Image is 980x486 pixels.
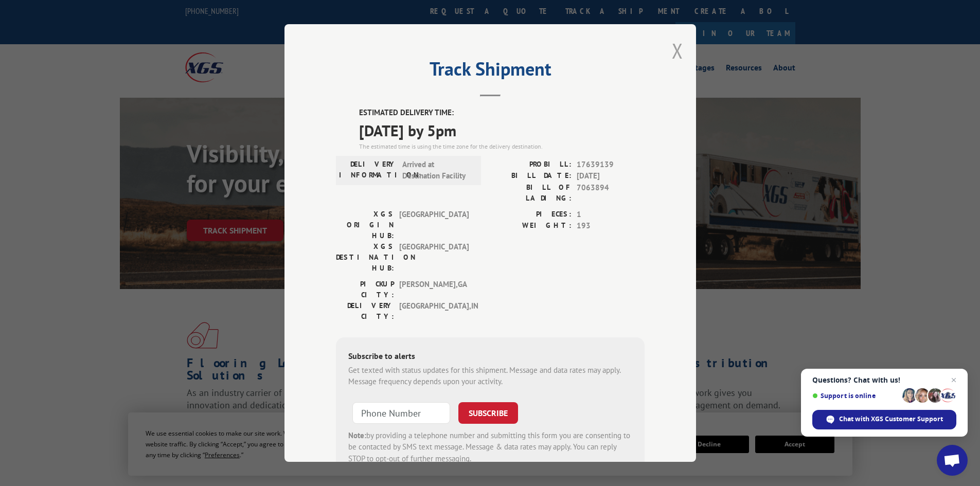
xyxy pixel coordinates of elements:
[359,142,645,151] div: The estimated time is using the time zone for the delivery destination.
[348,430,632,465] div: by providing a telephone number and submitting this form you are consenting to be contacted by SM...
[359,119,645,142] span: [DATE] by 5pm
[336,300,394,322] label: DELIVERY CITY:
[336,209,394,241] label: XGS ORIGIN HUB:
[490,209,572,221] label: PIECES:
[812,376,956,384] span: Questions? Chat with us!
[937,445,968,476] div: Open chat
[812,410,956,429] div: Chat with XGS Customer Support
[839,415,943,424] span: Chat with XGS Customer Support
[458,402,518,424] button: SUBSCRIBE
[336,241,394,274] label: XGS DESTINATION HUB:
[399,279,469,300] span: [PERSON_NAME] , GA
[352,402,450,424] input: Phone Number
[348,350,632,365] div: Subscribe to alerts
[577,170,645,182] span: [DATE]
[336,62,645,81] h2: Track Shipment
[399,209,469,241] span: [GEOGRAPHIC_DATA]
[399,241,469,274] span: [GEOGRAPHIC_DATA]
[490,170,572,182] label: BILL DATE:
[490,159,572,171] label: PROBILL:
[359,107,645,119] label: ESTIMATED DELIVERY TIME:
[336,279,394,300] label: PICKUP CITY:
[490,182,572,204] label: BILL OF LADING:
[672,37,683,64] button: Close modal
[812,392,899,400] span: Support is online
[399,300,469,322] span: [GEOGRAPHIC_DATA] , IN
[577,159,645,171] span: 17639139
[339,159,397,182] label: DELIVERY INFORMATION:
[577,220,645,232] span: 193
[490,220,572,232] label: WEIGHT:
[402,159,472,182] span: Arrived at Destination Facility
[348,430,366,440] strong: Note:
[948,374,960,386] span: Close chat
[577,182,645,204] span: 7063894
[577,209,645,221] span: 1
[348,365,632,388] div: Get texted with status updates for this shipment. Message and data rates may apply. Message frequ...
